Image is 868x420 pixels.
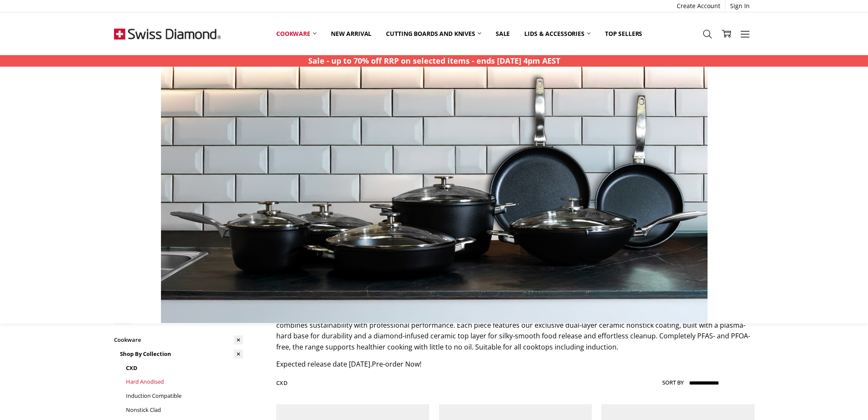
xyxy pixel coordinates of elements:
span: Expected release date [DATE]. [276,359,421,369]
a: CXD [126,361,243,375]
a: Top Sellers [598,24,649,43]
a: Cutting boards and knives [379,24,488,43]
a: Induction Compatible [126,389,243,403]
a: Cookware [269,24,324,43]
img: Free Shipping On Every Order [114,12,221,55]
a: New arrival [324,24,379,43]
strong: Sale - up to 70% off RRP on selected items - ends [DATE] 4pm AEST [308,56,560,66]
a: Cookware [114,333,243,347]
a: Hard Anodised [126,375,243,389]
label: Sort By [662,376,684,389]
a: Sale [488,24,517,43]
a: Shop By Collection [120,347,243,361]
a: Lids & Accessories [517,24,597,43]
a: Nonstick Clad [126,403,243,417]
h1: CXD [276,379,287,386]
span: Pre-order Now! [372,359,421,369]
